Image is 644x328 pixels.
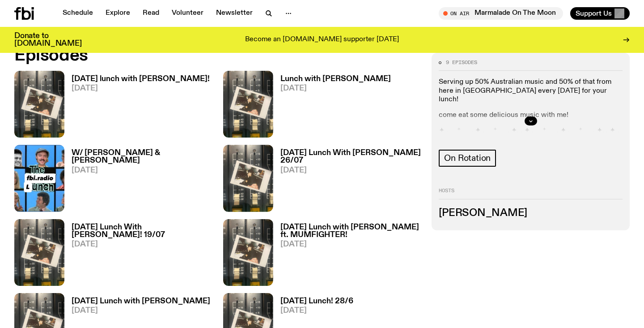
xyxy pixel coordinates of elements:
p: Become an [DOMAIN_NAME] supporter [DATE] [245,36,399,44]
h3: [DATE] Lunch! 28/6 [280,298,353,305]
a: Volunteer [166,7,209,20]
span: 9 episodes [446,60,477,65]
h3: [DATE] Lunch with [PERSON_NAME] [72,298,210,305]
span: [DATE] [72,167,212,174]
span: [DATE] [72,307,210,315]
h3: [DATE] Lunch With [PERSON_NAME]! 19/07 [72,224,212,239]
span: On Rotation [444,153,491,163]
img: A polaroid of Ella Avni in the studio on top of the mixer which is also located in the studio. [14,71,64,138]
span: [DATE] [280,167,421,174]
span: Support Us [576,9,612,17]
img: A polaroid of Ella Avni in the studio on top of the mixer which is also located in the studio. [223,71,273,138]
span: [DATE] [280,241,421,248]
a: [DATE] Lunch With [PERSON_NAME] 26/07[DATE] [273,149,421,211]
img: A polaroid of Ella Avni in the studio on top of the mixer which is also located in the studio. [223,219,273,286]
h3: Donate to [DOMAIN_NAME] [14,32,82,47]
span: [DATE] [280,307,353,315]
h3: [DATE] Lunch with [PERSON_NAME] ft. MUMFIGHTER! [280,224,421,239]
button: On AirMarmalade On The Moon [439,7,563,20]
h3: [DATE] Lunch With [PERSON_NAME] 26/07 [280,149,421,164]
span: [DATE] [72,85,210,92]
h3: Lunch with [PERSON_NAME] [280,75,391,83]
span: [DATE] [72,241,212,248]
a: Lunch with [PERSON_NAME][DATE] [273,75,391,138]
button: Support Us [570,7,630,20]
a: Newsletter [211,7,258,20]
img: A polaroid of Ella Avni in the studio on top of the mixer which is also located in the studio. [14,219,64,286]
p: Serving up 50% Australian music and 50% of that from here in [GEOGRAPHIC_DATA] every [DATE] for y... [439,78,623,104]
img: A polaroid of Ella Avni in the studio on top of the mixer which is also located in the studio. [223,145,273,211]
a: On Rotation [439,150,496,167]
span: [DATE] [280,85,391,92]
a: Explore [100,7,136,20]
a: [DATE] lunch with [PERSON_NAME]![DATE] [64,75,210,138]
a: Schedule [57,7,98,20]
h2: Hosts [439,188,623,199]
a: [DATE] Lunch with [PERSON_NAME] ft. MUMFIGHTER![DATE] [273,224,421,286]
h2: Episodes [14,47,421,64]
a: [DATE] Lunch With [PERSON_NAME]! 19/07[DATE] [64,224,212,286]
a: W/ [PERSON_NAME] & [PERSON_NAME][DATE] [64,149,212,211]
a: Read [137,7,165,20]
h3: [DATE] lunch with [PERSON_NAME]! [72,75,210,83]
h3: W/ [PERSON_NAME] & [PERSON_NAME] [72,149,212,164]
h3: [PERSON_NAME] [439,208,623,218]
